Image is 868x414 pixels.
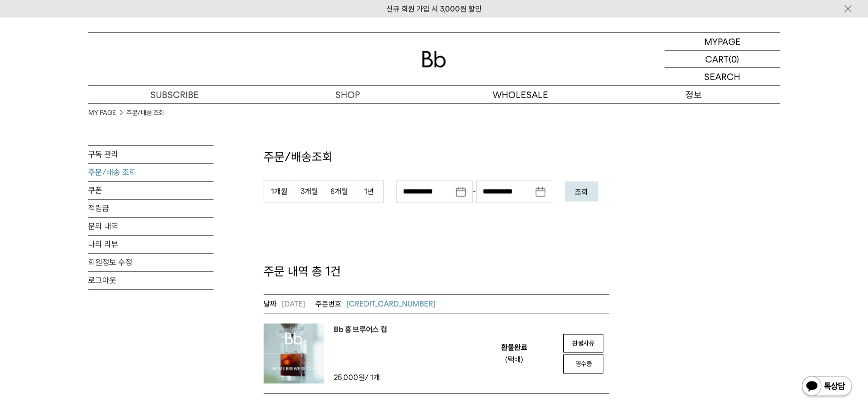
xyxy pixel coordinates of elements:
a: [CREDIT_CARD_NUMBER] [315,298,436,310]
a: CART (0) [665,50,780,68]
a: 나의 리뷰 [88,235,213,253]
img: 카카오톡 채널 1:1 채팅 버튼 [801,375,853,399]
a: MYPAGE [665,33,780,50]
a: 쿠폰 [88,181,213,199]
button: 1개월 [264,180,294,203]
span: 영수증 [575,360,592,367]
a: 회원정보 수정 [88,253,213,271]
a: 신규 회원 가입 시 3,000원 할인 [386,4,482,13]
td: / 1개 [334,371,419,383]
p: CART [705,50,729,67]
a: 구독 관리 [88,145,213,163]
p: WHOLESALE [434,86,607,103]
a: 문의 내역 [88,217,213,235]
a: SHOP [261,86,434,103]
button: 조회 [565,181,598,201]
div: (택배) [505,353,523,365]
img: Bb 홈 브루어스 컵 [264,323,324,383]
a: Bb 홈 브루어스 컵 [334,323,387,335]
em: 조회 [575,187,588,196]
button: 3개월 [294,180,324,203]
a: 주문/배송 조회 [88,163,213,181]
p: (0) [729,50,739,67]
a: SUBSCRIBE [88,86,261,103]
em: [DATE] [264,298,305,310]
em: 환불완료 [501,341,527,353]
p: MYPAGE [704,33,741,50]
strong: 25,000원 [334,373,365,382]
button: 6개월 [324,180,354,203]
a: 환불사유 [568,338,599,348]
p: 정보 [607,86,780,103]
img: 로고 [422,51,446,67]
p: SEARCH [704,68,740,85]
a: 주문/배송 조회 [126,108,164,118]
span: 환불사유 [572,339,594,347]
a: MY PAGE [88,108,116,118]
a: 로그아웃 [88,271,213,289]
a: 적립금 [88,199,213,217]
div: - [396,180,552,203]
span: [CREDIT_CARD_NUMBER] [346,299,436,308]
a: 영수증 [563,354,603,373]
button: 1년 [354,180,384,203]
p: 주문 내역 총 1건 [264,263,609,280]
p: 주문/배송조회 [264,148,609,165]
